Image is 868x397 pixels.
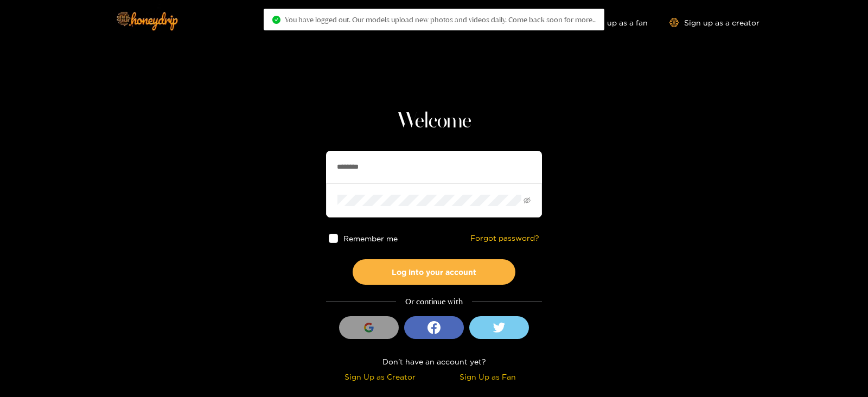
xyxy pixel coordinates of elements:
div: Or continue with [326,296,542,308]
div: Don't have an account yet? [326,355,542,368]
a: Sign up as a creator [669,18,759,27]
a: Forgot password? [470,234,539,243]
span: Remember me [343,234,398,242]
div: Sign Up as Creator [329,370,431,383]
span: check-circle [272,16,280,24]
span: eye-invisible [524,197,531,204]
div: Sign Up as Fan [437,370,539,383]
button: Log into your account [353,259,515,285]
h1: Welcome [326,108,542,135]
span: You have logged out. Our models upload new photos and videos daily. Come back soon for more.. [285,15,596,24]
a: Sign up as a fan [573,18,648,27]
